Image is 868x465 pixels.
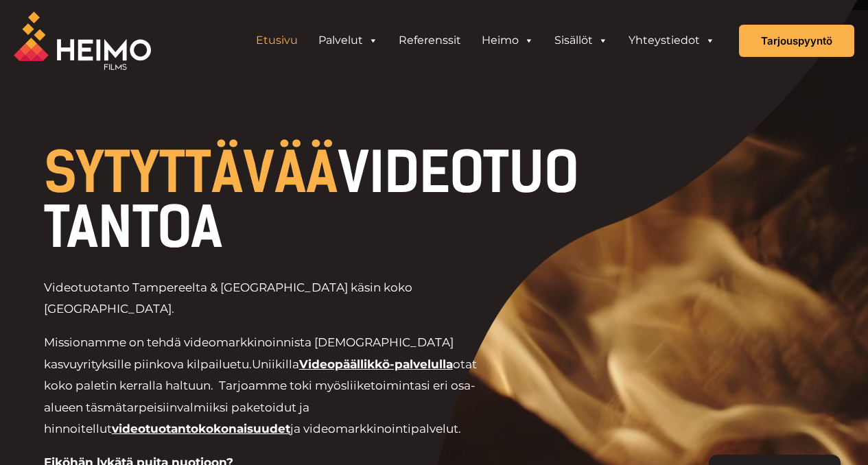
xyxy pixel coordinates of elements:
[44,277,504,320] p: Videotuotanto Tampereelta & [GEOGRAPHIC_DATA] käsin koko [GEOGRAPHIC_DATA].
[299,357,453,371] a: Videopäällikkö-palvelulla
[252,357,299,371] span: Uniikilla
[44,145,597,255] h1: VIDEOTUOTANTOA
[290,422,461,436] span: ja videomarkkinointipalvelut.
[44,379,476,414] span: liiketoimintasi eri osa-alueen täsmätarpeisiin
[739,25,854,57] a: Tarjouspyyntö
[14,12,151,70] img: Heimo Filmsin logo
[618,27,725,54] a: Yhteystiedot
[239,27,732,54] aside: Header Widget 1
[44,140,338,206] span: SYTYTTÄVÄÄ
[308,27,388,54] a: Palvelut
[388,27,471,54] a: Referenssit
[471,27,544,54] a: Heimo
[246,27,308,54] a: Etusivu
[44,332,504,440] p: Missionamme on tehdä videomarkkinoinnista [DEMOGRAPHIC_DATA] kasvuyrityksille piinkova kilpailuetu.
[44,401,309,436] span: valmiiksi paketoidut ja hinnoitellut
[544,27,618,54] a: Sisällöt
[112,422,290,436] a: videotuotantokokonaisuudet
